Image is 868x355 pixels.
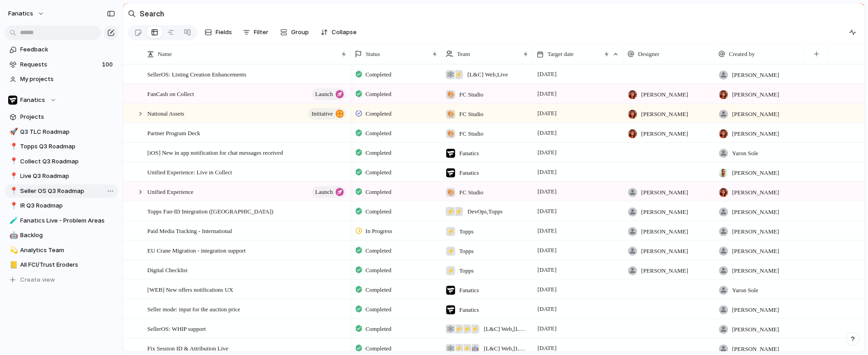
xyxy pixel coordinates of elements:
[20,45,115,54] span: Feedback
[4,6,49,21] button: fanatics
[535,127,559,138] span: [DATE]
[10,186,16,196] div: 📍
[20,96,45,105] span: Fanatics
[446,266,455,275] div: ⚡
[732,168,779,177] span: [PERSON_NAME]
[535,225,559,236] span: [DATE]
[641,208,688,217] span: [PERSON_NAME]
[20,187,115,196] span: Seller OS Q3 Roadmap
[459,286,479,295] span: Fanatics
[158,50,172,59] span: Name
[459,247,474,256] span: Topps
[462,344,471,353] div: ⚡
[638,50,660,59] span: Designer
[102,60,115,69] span: 100
[462,325,471,334] div: ⚡
[535,323,559,334] span: [DATE]
[10,201,16,211] div: 📍
[535,304,559,314] span: [DATE]
[10,171,16,182] div: 📍
[366,168,392,177] span: Completed
[548,50,574,59] span: Target date
[732,266,779,275] span: [PERSON_NAME]
[20,112,115,122] span: Projects
[8,201,17,210] button: 📍
[446,207,455,216] div: ⚡
[20,260,115,269] span: All FCI/Trust Eroders
[312,107,333,120] span: initiative
[8,127,17,137] button: 🚀
[459,168,479,177] span: Fanatics
[8,187,17,196] button: 📍
[366,129,392,138] span: Completed
[454,344,463,353] div: ⚡
[470,325,479,334] div: ⚡
[446,344,455,353] div: 🕸
[291,28,309,37] span: Group
[20,246,115,255] span: Analytics Team
[366,109,392,118] span: Completed
[641,129,688,138] span: [PERSON_NAME]
[366,50,380,59] span: Status
[459,188,484,197] span: FC Studio
[535,69,559,80] span: [DATE]
[201,25,236,40] button: Fields
[147,88,194,99] span: FanCash on Collect
[5,258,118,272] div: 📒All FCI/Trust Eroders
[366,266,392,275] span: Completed
[147,304,240,314] span: Seller mode: input for the auction price
[732,305,779,314] span: [PERSON_NAME]
[147,186,193,197] span: Unified Experience
[732,325,779,334] span: [PERSON_NAME]
[20,157,115,166] span: Collect Q3 Roadmap
[732,208,779,217] span: [PERSON_NAME]
[446,325,455,334] div: 🕸
[732,110,779,119] span: [PERSON_NAME]
[535,186,559,197] span: [DATE]
[5,214,118,228] a: 🧪Fanatics Live - Problem Areas
[535,245,559,256] span: [DATE]
[5,199,118,213] a: 📍IR Q3 Roadmap
[5,169,118,183] div: 📍Live Q3 Roadmap
[20,216,115,225] span: Fanatics Live - Problem Areas
[5,58,118,71] a: Requests100
[454,325,463,334] div: ⚡
[20,127,115,137] span: Q3 TLC Roadmap
[5,140,118,153] div: 📍Topps Q3 Roadmap
[8,246,17,255] button: 💫
[10,127,16,137] div: 🚀
[535,167,559,177] span: [DATE]
[468,207,503,216] span: DevOps , Topps
[332,28,357,37] span: Collapse
[732,129,779,138] span: [PERSON_NAME]
[366,305,392,314] span: Completed
[446,129,455,138] div: 🎨
[535,88,559,99] span: [DATE]
[459,305,479,314] span: Fanatics
[8,216,17,225] button: 🧪
[10,156,16,167] div: 📍
[641,110,688,119] span: [PERSON_NAME]
[732,286,759,295] span: Yaron Sole
[308,108,346,120] button: initiative
[732,188,779,197] span: [PERSON_NAME]
[459,149,479,158] span: Fanatics
[457,50,470,59] span: Team
[147,167,232,177] span: Unified Experience: Live in Collect
[732,227,779,236] span: [PERSON_NAME]
[20,231,115,240] span: Backlog
[5,228,118,242] a: 🤖Backlog
[366,285,392,294] span: Completed
[8,172,17,181] button: 📍
[535,343,559,354] span: [DATE]
[239,25,272,40] button: Filter
[732,90,779,99] span: [PERSON_NAME]
[454,207,463,216] div: ⚡
[315,88,333,101] span: launch
[5,273,118,287] button: Create view
[446,188,455,197] div: 🎨
[10,230,16,241] div: 🤖
[5,125,118,139] div: 🚀Q3 TLC Roadmap
[312,186,346,198] button: launch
